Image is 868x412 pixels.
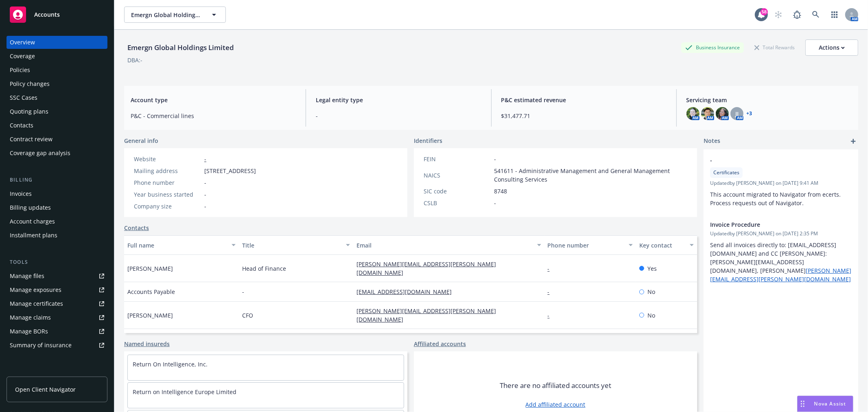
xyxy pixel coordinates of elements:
[133,360,208,368] a: Return On Intelligence, Inc.
[131,96,296,104] span: Account type
[424,171,491,180] div: NAICS
[204,178,206,187] span: -
[501,112,667,120] span: $31,477.71
[7,64,107,77] a: Policies
[710,241,851,283] span: Send all invoices directly to: [EMAIL_ADDRESS][DOMAIN_NAME] and CC [PERSON_NAME]: [PERSON_NAME][E...
[134,167,201,175] div: Mailing address
[789,7,805,23] a: Report a Bug
[494,155,496,163] span: -
[7,133,107,146] a: Contract review
[7,77,107,90] a: Policy changes
[704,214,858,290] div: Invoice ProcedureUpdatedby [PERSON_NAME] on [DATE] 2:35 PMSend all invoices directly to: [EMAIL_A...
[127,241,227,250] div: Full name
[494,187,507,195] span: 8748
[7,91,107,104] a: SSC Cases
[548,288,556,296] a: -
[10,201,51,214] div: Billing updates
[124,42,237,53] div: Emergn Global Holdings Limited
[826,7,843,23] a: Switch app
[10,215,55,228] div: Account charges
[647,264,657,273] span: Yes
[204,190,206,199] span: -
[204,155,206,163] a: -
[7,3,107,26] a: Accounts
[10,339,72,352] div: Summary of insurance
[10,36,35,49] div: Overview
[7,325,107,338] a: Manage BORs
[127,56,142,64] div: DBA: -
[687,96,852,104] span: Servicing team
[124,235,239,255] button: Full name
[127,287,175,296] span: Accounts Payable
[356,241,532,250] div: Email
[10,297,63,310] div: Manage certificates
[134,155,201,163] div: Website
[414,136,442,145] span: Identifiers
[34,11,60,18] span: Accounts
[681,42,744,53] div: Business Insurance
[10,133,52,146] div: Contract review
[704,136,720,146] span: Notes
[7,229,107,242] a: Installment plans
[424,155,491,163] div: FEIN
[242,287,244,296] span: -
[10,187,32,200] div: Invoices
[10,311,51,324] div: Manage claims
[124,224,149,232] a: Contacts
[242,311,253,320] span: CFO
[848,136,858,146] a: add
[710,220,831,229] span: Invoice Procedure
[316,96,481,104] span: Legal entity type
[124,340,170,348] a: Named insureds
[526,400,586,409] a: Add affiliated account
[713,169,739,176] span: Certificates
[808,7,824,23] a: Search
[7,339,107,352] a: Summary of insurance
[204,202,206,210] span: -
[10,77,50,90] div: Policy changes
[544,235,636,255] button: Phone number
[127,311,173,320] span: [PERSON_NAME]
[353,235,544,255] button: Email
[356,288,458,296] a: [EMAIL_ADDRESS][DOMAIN_NAME]
[316,112,481,120] span: -
[424,187,491,195] div: SIC code
[10,91,37,104] div: SSC Cases
[10,147,70,160] div: Coverage gap analysis
[414,340,466,348] a: Affiliated accounts
[548,311,556,319] a: -
[7,147,107,160] a: Coverage gap analysis
[797,396,853,412] button: Nova Assist
[7,36,107,49] a: Overview
[761,8,768,15] div: 58
[127,264,173,273] span: [PERSON_NAME]
[10,283,61,296] div: Manage exposures
[494,167,687,184] span: 541611 - Administrative Management and General Management Consulting Services
[710,156,831,164] span: -
[131,11,201,19] span: Emergn Global Holdings Limited
[7,201,107,214] a: Billing updates
[124,7,226,23] button: Emergn Global Holdings Limited
[7,187,107,200] a: Invoices
[7,270,107,283] a: Manage files
[636,235,697,255] button: Key contact
[819,40,845,55] div: Actions
[7,50,107,63] a: Coverage
[131,112,296,120] span: P&C - Commercial lines
[548,265,556,272] a: -
[242,241,341,250] div: Title
[242,264,286,273] span: Head of Finance
[7,119,107,132] a: Contacts
[716,107,729,120] img: photo
[10,270,44,283] div: Manage files
[7,283,107,296] a: Manage exposures
[750,42,799,53] div: Total Rewards
[15,385,76,394] span: Open Client Navigator
[10,325,48,338] div: Manage BORs
[356,260,496,276] a: [PERSON_NAME][EMAIL_ADDRESS][PERSON_NAME][DOMAIN_NAME]
[805,39,858,56] button: Actions
[134,190,201,199] div: Year business started
[798,396,808,412] div: Drag to move
[10,50,35,63] div: Coverage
